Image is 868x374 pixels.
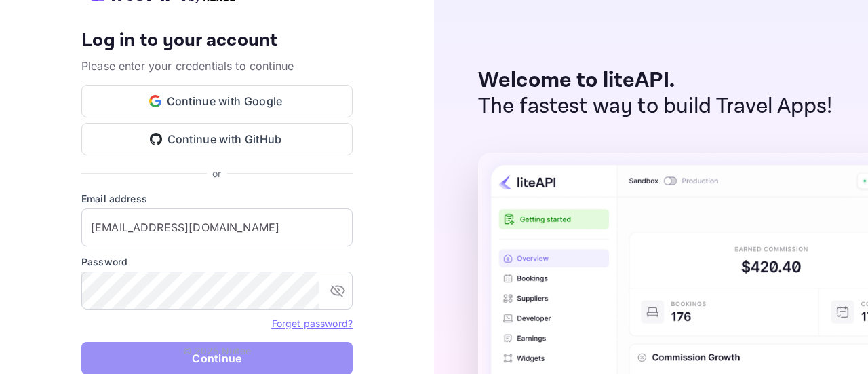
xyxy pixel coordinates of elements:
h4: Log in to your account [81,29,353,53]
button: toggle password visibility [324,277,351,304]
button: Continue with Google [81,85,353,117]
label: Email address [81,191,353,206]
input: Enter your email address [81,208,353,246]
p: or [212,166,221,181]
p: Welcome to liteAPI. [478,68,833,94]
p: © 2025 Nuitee [183,343,252,358]
p: Please enter your credentials to continue [81,58,353,74]
a: Forget password? [272,318,353,329]
label: Password [81,255,353,269]
button: Continue with GitHub [81,123,353,155]
a: Forget password? [272,316,353,330]
p: The fastest way to build Travel Apps! [478,94,833,119]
